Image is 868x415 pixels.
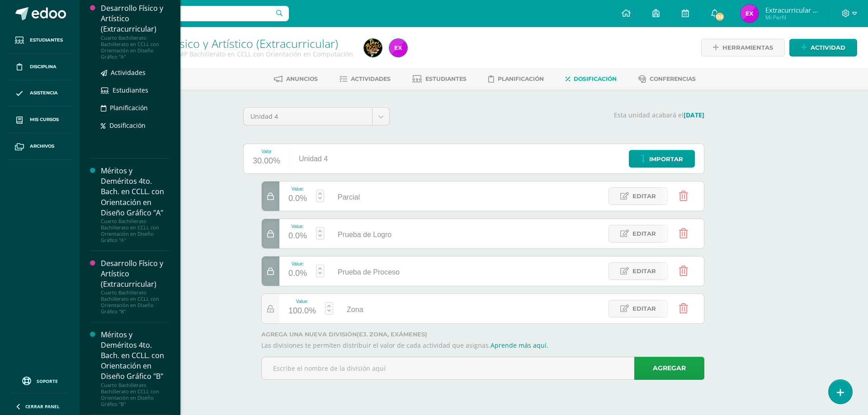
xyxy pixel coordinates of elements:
a: Mis cursos [7,107,72,133]
span: Planificación [498,75,544,82]
div: Desarrollo Físico y Artístico (Extracurricular) [101,258,170,289]
a: Conferencias [638,72,696,86]
a: Estudiantes [412,72,467,86]
div: Value: [288,224,307,229]
div: Value: [288,187,307,191]
span: Mis cursos [30,116,59,123]
img: 51daec255f9cabefddb2cff9a8f95120.png [364,39,382,57]
a: Desarrollo Físico y Artístico (Extracurricular)Cuarto Bachillerato Bachillerato en CCLL con Orien... [101,3,170,60]
span: Actividad [811,39,845,56]
span: Anuncios [286,75,318,82]
div: Cuarto Bachillerato Bachillerato en CCLL con Orientación en Diseño Gráfico "A" [101,218,170,243]
div: Cuarto Bachillerato Bachillerato en CCLL con Orientación en Diseño Gráfico "B" [101,382,170,407]
div: 0.0% [288,266,307,281]
a: Actividad [789,39,857,56]
div: Méritos y Deméritos 4to. Bach. en CCLL. con Orientación en Diseño Gráfico "A" [101,166,170,218]
span: Estudiantes [113,86,148,94]
a: Méritos y Deméritos 4to. Bach. en CCLL. con Orientación en Diseño Gráfico "A"Cuarto Bachillerato ... [101,166,170,243]
a: Dosificación [566,72,617,86]
a: Unidad 4 [244,108,389,125]
div: Value: [288,261,307,266]
a: Actividades [340,72,391,86]
span: Prueba de Logro [338,231,392,238]
a: Planificación [488,72,544,86]
a: Actividades [101,67,170,78]
h1: Desarrollo Físico y Artístico (Extracurricular) [114,37,353,50]
div: 0.0% [288,229,307,243]
div: Unidad 4 [290,144,337,173]
p: Las divisiones te permiten distribuir el valor de cada actividad que asignas. [261,341,704,350]
a: Aprende más aquí. [491,341,548,350]
span: Actividades [351,75,391,82]
a: Estudiantes [7,27,72,54]
span: Parcial [338,193,360,201]
div: Cuarto Bachillerato Bachillerato en CCLL con Orientación en Diseño Gráfico "A" [101,35,170,60]
a: Disciplina [7,54,72,80]
a: Anuncios [274,72,318,86]
span: Disciplina [30,63,57,70]
span: Archivos [30,143,54,150]
span: Herramientas [722,39,773,56]
div: Value: [288,299,316,304]
span: Mi Perfil [765,14,820,21]
span: Conferencias [650,75,696,82]
span: Extracurricular Música [765,5,820,14]
div: Cuarto Bachillerato Bachillerato en CCLL con Orientación en Diseño Gráfico "B" [101,289,170,315]
div: Méritos y Deméritos 4to. Bach. en CCLL. con Orientación en Diseño Gráfico "B" [101,330,170,382]
div: 0.0% [288,191,307,206]
span: Editar [632,263,656,280]
div: Valor [253,149,280,154]
input: Busca un usuario... [85,6,289,21]
a: Soporte [11,374,69,387]
label: Agrega una nueva división [261,331,704,338]
span: Unidad 4 [250,108,365,125]
span: Editar [632,188,656,205]
strong: [DATE] [684,111,704,119]
a: Asistencia [7,80,72,107]
span: Dosificación [109,121,146,130]
a: Planificación [101,103,170,113]
span: Editar [632,300,656,317]
span: Importar [649,151,683,168]
div: Cuarto Bachillerato CMP Bachillerato en CCLL con Orientación en Computación 'C' [114,50,353,67]
a: Dosificación [101,120,170,131]
span: 135 [715,12,725,22]
span: Asistencia [30,89,58,97]
div: 30.00% [253,154,280,168]
a: Importar [629,150,695,168]
img: 15a074f41613a7f727dddaabd9de4821.png [389,39,407,57]
span: Cerrar panel [25,403,60,410]
div: 100.0% [288,304,316,318]
a: Archivos [7,133,72,160]
span: Prueba de Proceso [338,268,400,276]
span: Actividades [111,68,146,77]
a: Agregar [634,357,704,380]
strong: (ej. Zona, Exámenes) [357,331,427,338]
img: 15a074f41613a7f727dddaabd9de4821.png [741,5,759,23]
span: Soporte [37,378,58,384]
a: Desarrollo Físico y Artístico (Extracurricular) [114,36,338,51]
div: Desarrollo Físico y Artístico (Extracurricular) [101,3,170,34]
span: Estudiantes [425,75,467,82]
span: Estudiantes [30,37,63,44]
span: Planificación [110,103,148,112]
span: Dosificación [574,75,617,82]
span: Editar [632,225,656,242]
p: Esta unidad acabará el [401,111,704,119]
a: Herramientas [701,39,785,56]
a: Estudiantes [101,85,170,95]
input: Escribe el nombre de la división aquí [262,357,704,379]
a: Méritos y Deméritos 4to. Bach. en CCLL. con Orientación en Diseño Gráfico "B"Cuarto Bachillerato ... [101,330,170,407]
a: Desarrollo Físico y Artístico (Extracurricular)Cuarto Bachillerato Bachillerato en CCLL con Orien... [101,258,170,315]
span: Zona [347,306,363,313]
